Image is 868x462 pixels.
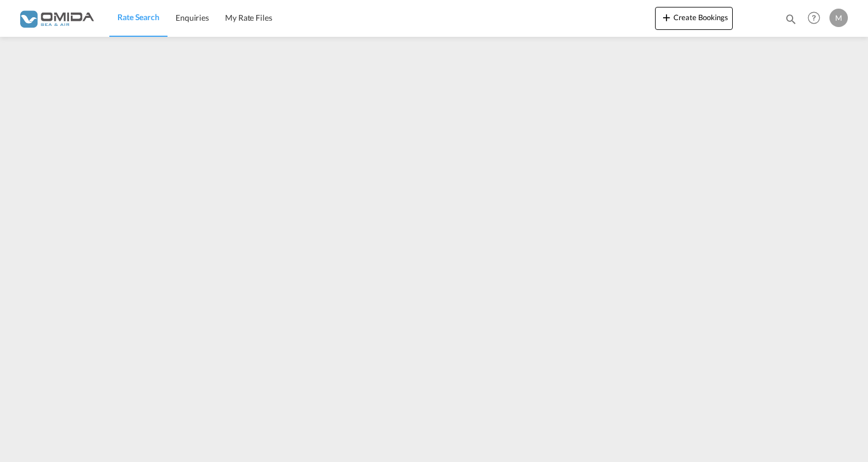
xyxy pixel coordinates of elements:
span: Rate Search [117,12,159,22]
div: M [829,9,848,27]
md-icon: icon-magnify [785,13,797,25]
span: Enquiries [176,13,209,22]
span: Help [804,8,824,28]
md-icon: icon-plus 400-fg [660,10,673,24]
span: My Rate Files [225,13,272,22]
button: icon-plus 400-fgCreate Bookings [655,7,733,30]
div: Help [804,8,829,29]
img: 459c566038e111ed959c4fc4f0a4b274.png [17,5,95,31]
div: icon-magnify [785,13,797,30]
